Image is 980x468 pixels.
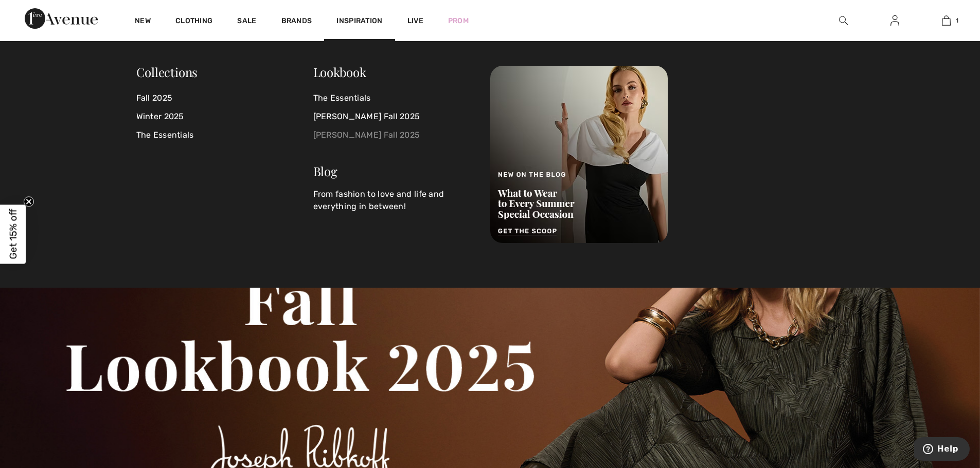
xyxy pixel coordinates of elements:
[490,66,668,243] img: New on the Blog
[175,16,212,27] a: Clothing
[313,64,366,80] a: Lookbook
[336,16,382,27] span: Inspiration
[942,14,951,27] img: My Bag
[448,15,469,26] a: Prom
[25,8,98,29] img: 1ère Avenue
[136,107,313,126] a: Winter 2025
[136,89,313,107] a: Fall 2025
[882,14,907,27] a: Sign In
[313,188,478,213] p: From fashion to love and life and everything in between!
[313,163,337,179] a: Blog
[237,16,256,27] a: Sale
[136,64,198,80] span: Collections
[281,16,312,27] a: Brands
[313,126,478,144] a: [PERSON_NAME] Fall 2025
[407,15,423,26] a: Live
[136,126,313,144] a: The Essentials
[914,437,970,463] iframe: Opens a widget where you can find more information
[890,14,899,27] img: My Info
[24,196,34,207] button: Close teaser
[135,16,151,27] a: New
[490,149,668,159] a: New on the Blog
[7,209,19,259] span: Get 15% off
[839,14,848,27] img: search the website
[313,107,478,126] a: [PERSON_NAME] Fall 2025
[921,14,971,27] a: 1
[956,16,958,25] span: 1
[313,89,478,107] a: The Essentials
